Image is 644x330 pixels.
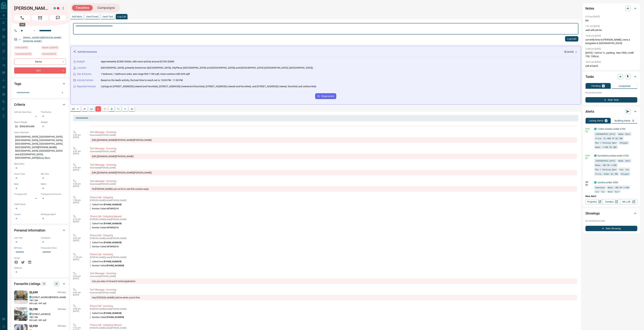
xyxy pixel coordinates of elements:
p: [PERSON_NAME] called [PERSON_NAME] [90,256,577,259]
p: 9:09 am [73,291,85,294]
span: 6475692218 [107,245,119,248]
p: 12:46 pm [DATE] [585,35,601,37]
div: [URL][DOMAIN_NAME][PERSON_NAME][PERSON_NAME] [90,170,577,175]
div: Notes [585,4,637,12]
p: [GEOGRAPHIC_DATA], primarily Downtown ([GEOGRAPHIC_DATA], CityPlace, [GEOGRAPHIC_DATA] and [GEOGR... [101,66,313,70]
p: Text Message - Incoming [90,163,577,167]
svg: Emails [104,108,106,110]
p: call at lunch [585,64,637,68]
svg: Email [585,130,588,133]
button: Open [60,90,65,95]
span: Polygon [621,172,629,176]
span: Downtown [595,186,605,189]
p: currently lives in [PERSON_NAME], owns a bungalow in [GEOGRAPHIC_DATA] [585,38,637,45]
p: Log Call [117,15,126,18]
p: 1 BD | 1 BA [29,299,66,302]
p: Phone Call - Incoming [90,253,577,256]
p: Pre-Approval Amount: [41,193,66,196]
p: [PERSON_NAME] called [PERSON_NAME] [90,237,577,240]
p: Pending [591,85,601,87]
svg: Agent Actions [130,108,133,110]
p: 9:09 am [73,275,85,277]
p: [DATE] [73,201,85,204]
span: Beds: 1BD OR 1+1BD [595,163,617,167]
p: [DATE] [73,169,85,171]
svg: Email [585,157,588,159]
p: [DATE] [567,50,573,53]
span: Price: Under $2,700 [595,172,618,176]
span: Beds: 1+1BD OR 2BD [595,145,617,149]
button: Log Call [565,36,578,42]
p: Job Title: [14,236,39,239]
p: Lawyer: [14,213,39,216]
p: 6:10 pm [73,218,85,220]
p: Credit Score: [14,203,66,206]
p: Beds: [14,183,39,186]
p: [DATE] [73,294,85,296]
span: Contacted [DATE] [15,52,31,56]
span: [PHONE_NUMBER] [104,260,121,263]
div: Criteria [14,101,66,109]
div: Call [19,23,25,26]
div: [URL][DOMAIN_NAME][PERSON_NAME] [90,154,577,159]
p: Social: [14,257,39,260]
p: 0 [603,85,604,87]
button: Timeline [72,5,93,11]
button: Open [32,29,36,33]
p: Possession Date: [41,246,66,249]
div: Tasks [585,73,637,81]
p: [DATE] [73,258,85,261]
button: New Task [585,97,637,103]
p: $2,950 [29,324,38,328]
p: [GEOGRAPHIC_DATA], [GEOGRAPHIC_DATA], [GEOGRAPHIC_DATA], [GEOGRAPHIC_DATA], [GEOGRAPHIC_DATA], [G... [14,134,66,161]
h2: Notes [585,6,594,11]
h1: [PERSON_NAME] [14,6,48,11]
div: Alerts [585,107,637,115]
p: Timeframe: [41,111,66,114]
div: Showings [585,209,637,217]
a: Property [585,199,603,204]
span: Email [32,15,48,21]
span: Active [DATE] [15,46,27,49]
p: [DATE] [73,239,85,242]
img: Favourited listing [11,307,31,321]
p: Number Called: [90,264,124,267]
a: Favourited listing$2,700184 dayscondos.ca[STREET_ADDRESS]1BD |1BA600 sqft - 699 sqft [14,307,66,322]
p: Text Message - Incoming [90,179,577,183]
p: New Alert: [585,195,637,198]
p: Areas Searched: [14,131,66,134]
span: [GEOGRAPHIC_DATA] [595,159,615,162]
span: [GEOGRAPHIC_DATA] [595,132,615,136]
span: [PHONE_NUMBER] [107,316,124,318]
p: [DATE] [73,220,85,223]
span: Mode: Rent [618,159,630,162]
p: Building Alerts [615,120,631,122]
div: Tags [14,80,66,88]
h2: Tags [14,81,21,86]
p: [DATE] [73,277,85,280]
p: 9:08 am [73,308,85,310]
p: 600 sqft - 699 sqft [29,319,66,322]
p: [STREET_ADDRESS][PERSON_NAME] [32,296,66,299]
p: Completed [619,85,631,87]
p: Number Called: [90,316,124,319]
p: Home Type: [14,172,39,176]
p: NA [585,19,637,22]
p: Phone Call - Outgoing Manual [90,215,577,218]
p: Called From: [90,260,121,263]
p: [DATE] [73,185,85,187]
p: 4:39 am [73,134,85,136]
div: property.ca [57,7,59,9]
p: Shan texted [PERSON_NAME] [90,183,577,185]
div: Thu Aug 21 2025 [14,46,39,50]
div: Hey [PERSON_NAME] call me when you're free [90,295,577,300]
p: $2,699 [29,290,38,295]
p: 259 days [57,291,66,294]
span: Min 1 Parking Spot [595,168,617,171]
p: $2,700 [29,307,38,311]
p: Shan texted [PERSON_NAME] [90,134,577,136]
div: Can you also re forward rental application [90,279,577,284]
p: Repeated Interest [77,85,96,88]
p: 11:42 am [73,256,85,258]
a: [EMAIL_ADDRESS][PERSON_NAME][DOMAIN_NAME] [23,36,61,43]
